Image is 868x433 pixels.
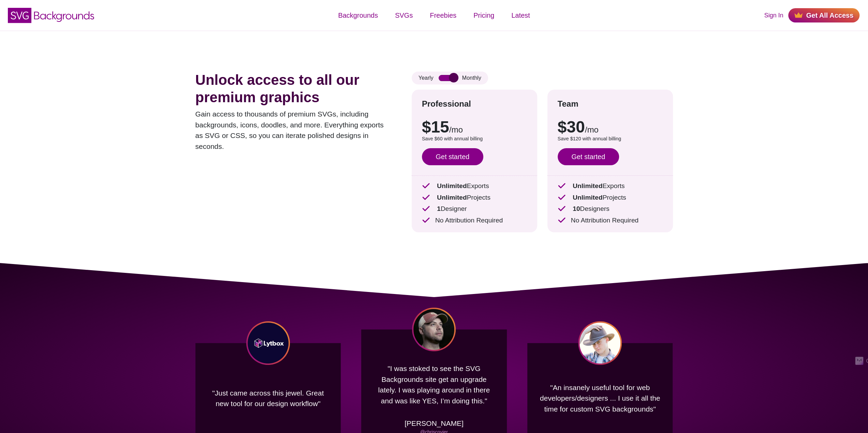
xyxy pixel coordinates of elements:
[412,72,488,84] div: Yearly Monthly
[437,182,467,189] strong: Unlimited
[437,205,441,212] strong: 1
[578,321,622,365] img: Jarod Peachey headshot
[195,109,391,152] p: Gain access to thousands of premium SVGs, including backgrounds, icons, doodles, and more. Everyt...
[437,194,467,201] strong: Unlimited
[386,5,421,26] a: SVGs
[558,204,663,214] p: Designers
[195,72,391,106] h1: Unlock access to all our premium graphics
[422,119,527,135] p: $15
[503,5,538,26] a: Latest
[422,216,527,226] p: No Attribution Required
[573,194,602,201] strong: Unlimited
[558,193,663,203] p: Projects
[422,148,483,165] a: Get started
[449,125,463,134] span: /mo
[764,11,783,20] a: Sign In
[558,148,619,165] a: Get started
[573,182,602,189] strong: Unlimited
[412,308,456,351] img: Chris Coyier headshot
[558,181,663,191] p: Exports
[206,372,331,425] p: "Just came across this jewel. Great new tool for our design workflow"
[465,5,503,26] a: Pricing
[788,8,859,22] a: Get All Access
[573,205,580,212] strong: 10
[558,119,663,135] p: $30
[422,99,471,108] strong: Professional
[421,5,465,26] a: Freebies
[538,372,663,425] p: "An insanely useful tool for web developers/designers ... I use it all the time for custom SVG ba...
[404,418,464,429] p: [PERSON_NAME]
[246,321,290,365] img: Lytbox Co logo
[585,125,599,134] span: /mo
[422,135,527,143] p: Save $60 with annual billing
[558,135,663,143] p: Save $120 with annual billing
[558,216,663,226] p: No Attribution Required
[371,358,497,411] p: "I was stoked to see the SVG Backgrounds site get an upgrade lately. I was playing around in ther...
[558,99,578,108] strong: Team
[422,204,527,214] p: Designer
[422,181,527,191] p: Exports
[422,193,527,203] p: Projects
[329,5,386,26] a: Backgrounds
